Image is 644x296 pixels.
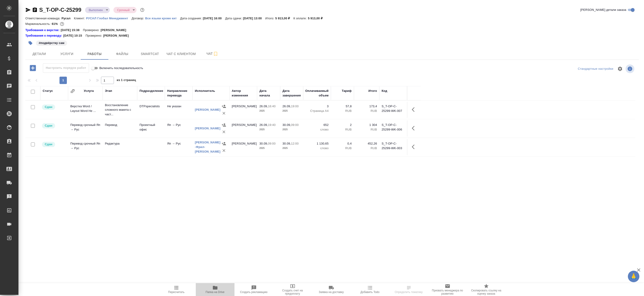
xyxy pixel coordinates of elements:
[220,110,227,117] button: Удалить
[45,105,52,109] p: Сдан
[293,17,308,20] p: К оплате:
[356,123,377,127] p: 1 304
[259,142,268,145] p: 30.09,
[27,63,39,73] button: Добавить работу
[157,283,196,296] button: Пересчитать
[312,283,351,296] button: Заявка на доставку
[39,41,64,45] p: #подвёрстку сам
[356,104,377,109] p: 173,4
[614,63,626,74] span: Настроить таблицу
[409,141,420,152] button: Здесь прячутся важные кнопки
[56,51,78,57] span: Услуги
[45,142,52,147] p: Сдан
[333,109,352,113] p: RUB
[25,28,61,32] a: Требования к верстке:
[229,139,257,155] td: [PERSON_NAME]
[306,141,329,146] p: 1 130,65
[259,123,268,127] p: 26.09,
[240,290,267,294] span: Создать рекламацию
[306,104,329,109] p: 3
[165,102,193,118] td: Не указан
[220,147,227,154] button: Удалить
[195,141,220,153] a: [PERSON_NAME] -Фрил- [PERSON_NAME]
[389,283,428,296] button: Определить тематику
[259,127,278,132] p: 2025
[306,127,329,132] p: слово
[395,290,423,294] span: Определить тематику
[379,120,407,136] td: S_T-OP-C-25299-WK-006
[259,104,268,108] p: 26.09,
[62,17,74,20] p: Русал
[195,108,220,111] a: [PERSON_NAME]
[308,17,326,20] p: 5 913,00 ₽
[268,104,276,108] p: 16:40
[59,21,65,27] button: 1929.66 RUB;
[105,89,112,93] div: Этап
[42,141,66,148] div: Менеджер проверил работу исполнителя, передает ее на следующий этап
[470,289,503,295] span: Скопировать ссылку на оценку заказа
[351,283,389,296] button: Добавить Todo
[333,104,352,109] p: 57,8
[113,7,137,13] div: Выполнен
[165,139,193,155] td: Яп → Рус
[105,123,135,127] p: Перевод
[268,142,276,145] p: 09:00
[220,140,227,147] button: Назначить
[282,146,301,151] p: 2025
[282,89,301,98] div: Дата завершения
[86,33,103,38] p: Проверено:
[137,120,165,136] td: Проектный офис
[431,289,464,295] span: Призвать менеджера по развитию
[275,17,294,20] p: 5 913,00 ₽
[319,290,344,294] span: Заявка на доставку
[342,89,352,93] div: Тариф
[628,271,639,282] button: 🙏
[39,7,81,13] a: S_T-OP-C-25299
[630,272,638,281] span: 🙏
[25,33,63,38] div: Нажми, чтобы открыть папку с инструкцией
[225,17,243,20] p: Дата сдачи:
[25,38,36,48] button: Добавить тэг
[234,283,273,296] button: Создать рекламацию
[145,17,180,20] p: Все языки кроме кит
[132,17,145,20] p: Договор:
[333,127,352,132] p: RUB
[282,127,301,132] p: 2025
[83,28,101,32] p: Проверено:
[25,33,63,38] a: Требования к переводу:
[203,17,225,20] p: [DATE] 16:00
[145,16,180,20] a: Все языки кроме кит
[63,33,86,38] p: [DATE] 10:15
[32,7,38,13] button: Скопировать ссылку
[28,51,50,57] span: Детали
[117,77,136,84] span: из 1 страниц
[213,51,218,57] svg: Подписаться
[229,102,257,118] td: [PERSON_NAME]
[291,104,299,108] p: 19:00
[282,142,291,145] p: 30.09,
[139,89,163,93] div: Подразделение
[259,89,278,98] div: Дата начала
[165,120,193,136] td: Яп → Рус
[116,8,131,12] button: Срочный
[409,123,420,134] button: Здесь прячутся важные кнопки
[52,22,59,26] p: 61%
[84,89,94,93] div: Услуга
[139,7,145,13] button: Доп статусы указывают на важность/срочность заказа
[306,109,329,113] p: Страница А4
[61,28,83,32] p: [DATE] 15:38
[42,123,66,129] div: Менеджер проверил работу исполнителя, передает ее на следующий этап
[379,102,407,118] td: S_T-OP-C-25299-WK-007
[356,146,377,151] p: RUB
[45,123,52,128] p: Сдан
[333,141,352,146] p: 0,4
[306,123,329,127] p: 652
[291,142,299,145] p: 12:00
[168,290,184,294] span: Пересчитать
[25,28,61,32] div: Нажми, чтобы открыть папку с инструкцией
[259,109,278,113] p: 2025
[626,64,635,73] span: Посмотреть информацию
[276,289,309,295] span: Создать счет на предоплату
[25,7,31,13] button: Скопировать ссылку для ЯМессенджера
[356,141,377,146] p: 452,26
